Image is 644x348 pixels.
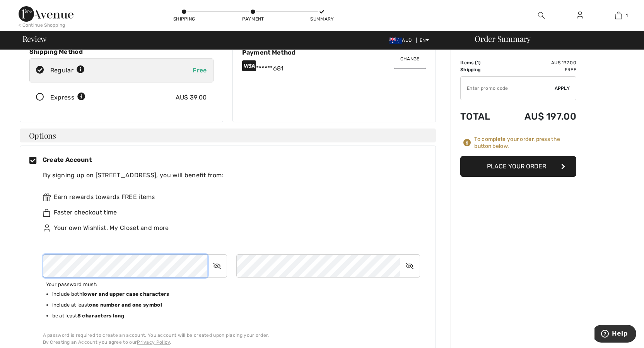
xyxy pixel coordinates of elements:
[82,291,169,297] b: lower and upper case characters
[460,103,503,130] td: Total
[389,38,402,44] img: Australian Dollar
[52,301,233,312] li: include at least
[20,129,436,142] h4: Options
[50,93,85,102] div: Express
[577,11,583,20] img: My Info
[22,35,47,43] span: Review
[503,66,576,73] td: Free
[43,225,51,232] img: ownWishlist.svg
[394,49,426,69] button: Change
[242,49,426,56] div: Payment Method
[241,15,265,22] div: Payment
[43,192,420,202] div: Earn rewards towards FREE items
[503,103,576,130] td: AU$ 197.00
[43,208,420,217] div: Faster checkout time
[43,194,51,201] img: rewards.svg
[555,85,570,92] span: Apply
[43,278,238,290] span: Your password must:
[52,290,233,301] li: include both
[43,156,92,163] span: Create Account
[43,171,420,180] div: By signing up on [STREET_ADDRESS], you will benefit from:
[474,136,576,150] div: To complete your order, press the button below.
[460,66,503,73] td: Shipping
[29,48,214,55] div: Shipping Method
[173,15,196,22] div: Shipping
[50,66,85,75] div: Regular
[615,11,622,20] img: My Bag
[52,312,233,322] li: be at least
[594,325,636,344] iframe: Opens a widget where you can find more information
[460,156,576,177] button: Place Your Order
[43,339,420,346] div: By Creating an Account you agree to our .
[389,38,415,43] span: AUD
[43,209,51,217] img: faster.svg
[477,60,479,65] span: 1
[19,6,73,22] img: 1ère Avenue
[571,11,589,21] a: Sign In
[600,11,637,20] a: 1
[465,35,639,43] div: Order Summary
[461,77,555,100] input: Promo code
[43,332,420,339] div: A password is required to create an account. You account will be created upon placing your order.
[89,302,162,308] b: one number and one symbol
[538,11,545,20] img: search the website
[176,93,207,102] div: AU$ 39.00
[43,223,420,233] div: Your own Wishlist, My Closet and more
[193,67,207,74] span: Free
[626,12,628,19] span: 1
[420,38,429,43] span: EN
[460,59,503,66] td: Items ( )
[77,313,124,319] b: 8 characters long
[310,15,333,22] div: Summary
[137,339,170,345] a: Privacy Policy
[19,22,65,29] div: < Continue Shopping
[503,59,576,66] td: AU$ 197.00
